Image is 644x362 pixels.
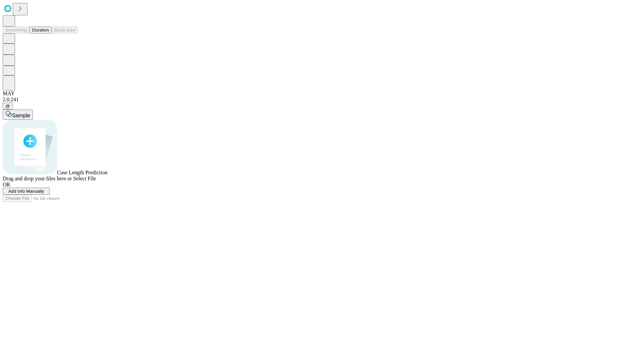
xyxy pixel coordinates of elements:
[3,110,33,120] button: Sample
[3,26,30,34] button: Smoothing
[12,113,30,118] span: Sample
[73,176,96,181] span: Select File
[52,26,78,34] button: Block Size
[5,104,10,109] span: @
[3,97,641,103] div: 2.0.241
[57,170,107,175] span: Case Length Prediction
[3,90,641,97] div: MAY
[30,26,52,34] button: Duration
[3,103,13,110] button: @
[8,189,44,194] span: Add Info Manually
[3,176,72,181] span: Drag and drop your files here or
[3,182,10,187] span: OR
[3,188,50,195] button: Add Info Manually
